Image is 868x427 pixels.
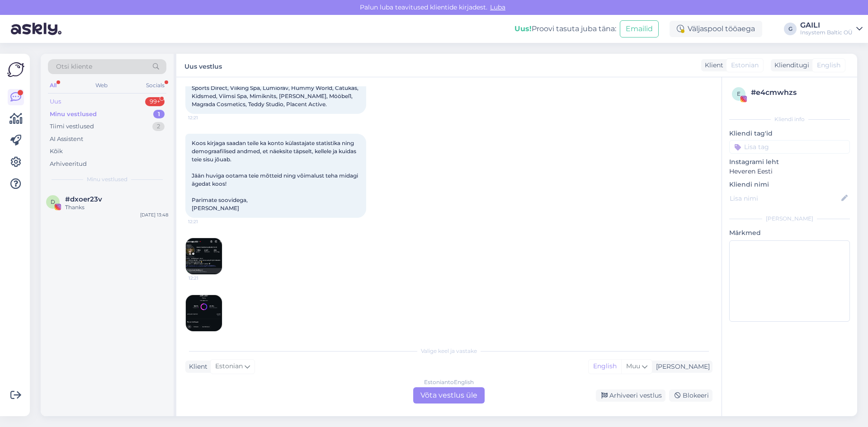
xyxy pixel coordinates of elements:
[153,110,165,119] div: 1
[50,135,83,144] div: AI Assistent
[514,24,532,33] b: Uus!
[94,80,109,91] div: Web
[215,361,243,371] span: Estonian
[50,147,63,156] div: Kõik
[487,3,508,11] span: Luba
[800,22,863,36] a: GAILIInsystem Baltic OÜ
[784,23,797,35] div: G
[185,347,712,355] div: Valige keel ja vastake
[729,180,850,189] p: Kliendi nimi
[50,160,87,169] div: Arhiveeritud
[729,140,850,154] input: Lisa tag
[184,59,222,71] label: Uus vestlus
[140,211,168,218] div: [DATE] 13:48
[626,362,640,370] span: Muu
[730,193,840,203] input: Lisa nimi
[188,114,222,121] span: 12:21
[50,97,61,106] div: Uus
[731,61,759,70] span: Estonian
[65,195,102,203] span: #dxoer23v
[800,22,853,29] div: GAILI
[800,29,853,36] div: Insystem Baltic OÜ
[189,275,222,282] span: 12:21
[729,129,850,138] p: Kliendi tag'id
[188,218,222,225] span: 12:21
[514,23,616,34] div: Proovi tasuta juba täna:
[751,87,847,98] div: # e4cmwhzs
[56,62,92,71] span: Otsi kliente
[192,140,359,211] span: Koos kirjaga saadan teile ka konto külastajate statistika ning demograafilised andmed, et näeksit...
[620,20,659,38] button: Emailid
[7,61,24,78] img: Askly Logo
[729,228,850,238] p: Märkmed
[186,295,222,331] img: Attachment
[186,238,222,274] img: Attachment
[50,110,97,119] div: Minu vestlused
[817,61,840,70] span: English
[51,198,55,205] span: d
[596,389,665,402] div: Arhiveeri vestlus
[145,97,165,106] div: 99+
[48,80,58,91] div: All
[737,90,741,97] span: e
[413,387,485,404] div: Võta vestlus üle
[189,332,222,338] span: 12:21
[424,378,474,386] div: Estonian to English
[729,215,850,223] div: [PERSON_NAME]
[729,157,850,167] p: Instagrami leht
[87,175,127,183] span: Minu vestlused
[589,360,621,373] div: English
[185,362,208,371] div: Klient
[729,115,850,123] div: Kliendi info
[669,389,712,402] div: Blokeeri
[729,167,850,176] p: Heveren Eesti
[670,21,762,37] div: Väljaspool tööaega
[50,122,94,131] div: Tiimi vestlused
[771,61,809,70] div: Klienditugi
[144,80,166,91] div: Socials
[65,203,168,211] div: Thanks
[152,122,165,131] div: 2
[652,362,710,371] div: [PERSON_NAME]
[701,61,723,70] div: Klient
